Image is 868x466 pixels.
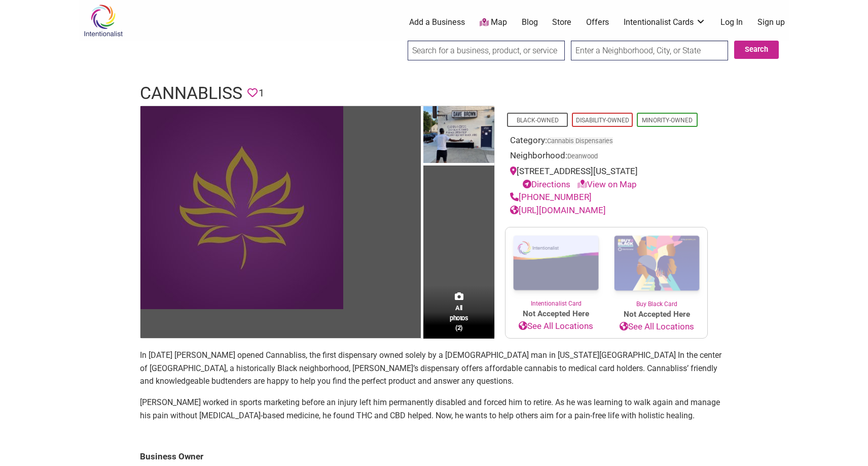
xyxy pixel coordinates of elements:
[505,320,606,333] a: See All Locations
[757,17,785,28] a: Sign up
[577,179,637,189] a: View on Map
[606,227,707,299] img: Buy Black Card
[140,106,343,309] img: The logo of Cannabliss
[586,17,609,28] a: Offers
[510,134,703,150] div: Category:
[510,192,592,202] a: [PHONE_NUMBER]
[576,117,629,124] a: Disability-Owned
[505,227,606,299] img: Intentionalist Card
[642,117,693,124] a: Minority-Owned
[409,17,465,28] a: Add a Business
[523,179,570,189] a: Directions
[450,303,468,332] span: All photos (2)
[567,153,598,160] span: Deanwood
[480,17,507,28] a: Map
[624,17,706,28] a: Intentionalist Cards
[423,106,494,165] img: The owner standing outside Cannabliss
[140,396,728,422] p: [PERSON_NAME] worked in sports marketing before an injury left him permanently disabled and force...
[510,205,606,215] a: [URL][DOMAIN_NAME]
[510,149,703,165] div: Neighborhood:
[505,227,606,308] a: Intentionalist Card
[606,227,707,309] a: Buy Black Card
[552,17,571,28] a: Store
[259,85,264,101] span: 1
[734,41,779,59] button: Search
[571,41,728,60] input: Enter a Neighborhood, City, or State
[408,41,565,60] input: Search for a business, product, or service
[547,137,613,145] a: Cannabis Dispensaries
[140,349,728,388] p: In [DATE] [PERSON_NAME] opened Cannabliss, the first dispensary owned solely by a [DEMOGRAPHIC_DA...
[505,308,606,320] span: Not Accepted Here
[517,117,559,124] a: Black-Owned
[606,320,707,334] a: See All Locations
[79,4,127,37] img: Intentionalist
[606,309,707,320] span: Not Accepted Here
[720,17,743,28] a: Log In
[510,165,703,191] div: [STREET_ADDRESS][US_STATE]
[522,17,538,28] a: Blog
[140,81,242,106] h1: Cannabliss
